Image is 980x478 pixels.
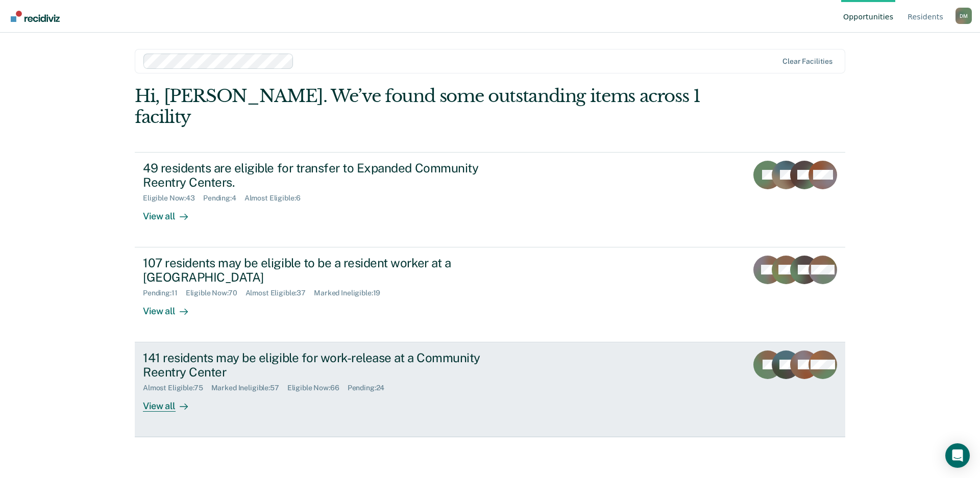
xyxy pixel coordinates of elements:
[955,8,972,24] div: D M
[287,384,348,392] div: Eligible Now : 66
[955,8,972,24] button: Profile dropdown button
[211,384,287,392] div: Marked Ineligible : 57
[143,203,200,222] div: View all
[244,194,309,203] div: Almost Eligible : 6
[143,194,203,203] div: Eligible Now : 43
[135,247,845,342] a: 107 residents may be eligible to be a resident worker at a [GEOGRAPHIC_DATA]Pending:11Eligible No...
[143,256,501,285] div: 107 residents may be eligible to be a resident worker at a [GEOGRAPHIC_DATA]
[186,289,246,297] div: Eligible Now : 70
[203,194,244,203] div: Pending : 4
[135,342,845,437] a: 141 residents may be eligible for work-release at a Community Reentry CenterAlmost Eligible:75Mar...
[314,289,388,297] div: Marked Ineligible : 19
[11,11,60,22] img: Recidiviz
[143,350,501,380] div: 141 residents may be eligible for work-release at a Community Reentry Center
[143,392,200,412] div: View all
[246,289,314,297] div: Almost Eligible : 37
[143,297,200,317] div: View all
[143,161,501,190] div: 49 residents are eligible for transfer to Expanded Community Reentry Centers.
[135,152,845,247] a: 49 residents are eligible for transfer to Expanded Community Reentry Centers.Eligible Now:43Pendi...
[143,384,211,392] div: Almost Eligible : 75
[782,57,832,66] div: Clear facilities
[135,86,703,128] div: Hi, [PERSON_NAME]. We’ve found some outstanding items across 1 facility
[945,443,970,468] div: Open Intercom Messenger
[143,289,186,297] div: Pending : 11
[348,384,393,392] div: Pending : 24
